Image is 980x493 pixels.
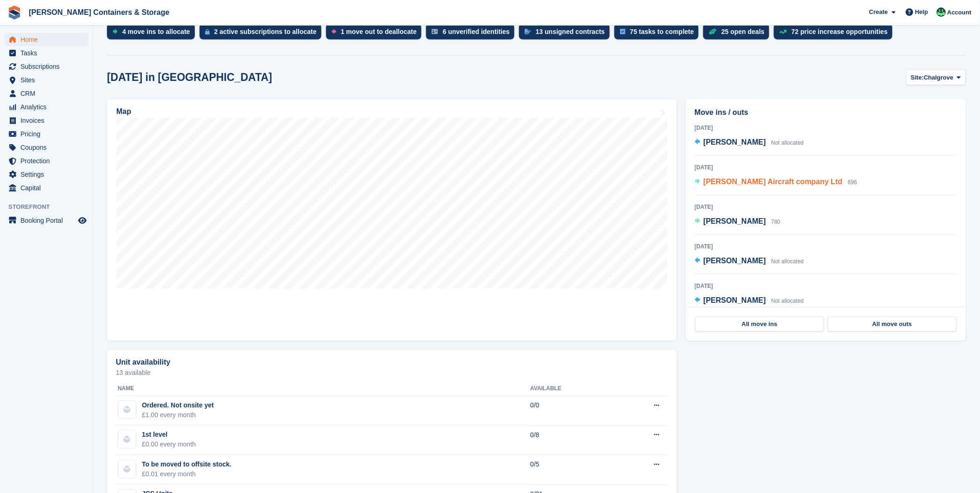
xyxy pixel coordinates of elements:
span: Not allocated [771,298,804,304]
span: [PERSON_NAME] [704,217,766,225]
img: move_outs_to_deallocate_icon-f764333ba52eb49d3ac5e1228854f67142a1ed5810a6f6cc68b1a99e826820c5.svg [332,29,336,34]
img: verify_identity-adf6edd0f0f0b5bbfe63781bf79b02c33cf7c696d77639b501bdc392416b5a36.svg [432,29,438,34]
div: £1.00 every month [142,410,214,420]
span: [PERSON_NAME] [704,138,766,146]
a: 4 move ins to allocate [107,24,200,44]
a: menu [5,60,88,73]
th: Available [530,381,615,396]
span: Create [869,7,888,17]
a: Map [107,99,677,341]
h2: Move ins / outs [695,107,957,118]
a: menu [5,87,88,100]
a: menu [5,181,88,194]
img: stora-icon-8386f47178a22dfd0bd8f6a31ec36ba5ce8667c1dd55bd0f319d3a0aa187defe.svg [7,6,21,20]
h2: [DATE] in [GEOGRAPHIC_DATA] [107,71,272,84]
span: [PERSON_NAME] [704,296,766,304]
a: menu [5,214,88,227]
a: 2 active subscriptions to allocate [200,24,326,44]
h2: Unit availability [116,358,170,366]
div: 25 open deals [721,28,765,35]
span: Chalgrove [924,73,954,82]
a: [PERSON_NAME] Not allocated [695,295,804,307]
a: [PERSON_NAME] Aircraft company Ltd 696 [695,176,857,188]
a: [PERSON_NAME] Not allocated [695,137,804,149]
td: 0/0 [530,396,615,426]
a: 6 unverified identities [426,24,519,44]
div: 1 move out to deallocate [341,28,417,35]
a: menu [5,154,88,167]
span: Not allocated [771,140,804,146]
a: [PERSON_NAME] Containers & Storage [25,5,173,20]
span: Analytics [20,100,76,113]
td: 0/5 [530,455,615,485]
div: [DATE] [695,282,957,290]
span: Settings [20,168,76,181]
a: 13 unsigned contracts [519,24,614,44]
img: blank-unit-type-icon-ffbac7b88ba66c5e286b0e438baccc4b9c83835d4c34f86887a83fc20ec27e7b.svg [118,460,136,478]
div: 1st level [142,430,196,440]
img: contract_signature_icon-13c848040528278c33f63329250d36e43548de30e8caae1d1a13099fd9432cc5.svg [525,29,531,34]
span: Home [20,33,76,46]
span: 780 [771,219,780,225]
span: [PERSON_NAME] Aircraft company Ltd [704,178,843,186]
span: CRM [20,87,76,100]
div: 4 move ins to allocate [122,28,190,35]
span: Tasks [20,47,76,60]
span: Account [947,8,972,17]
span: Help [915,7,928,17]
button: Site: Chalgrove [906,70,967,85]
span: 696 [848,179,857,186]
div: To be moved to offsite stock. [142,460,232,470]
div: Ordered. Not onsite yet [142,400,214,410]
a: menu [5,100,88,113]
div: 6 unverified identities [443,28,510,35]
span: Protection [20,154,76,167]
a: menu [5,47,88,60]
span: Not allocated [771,258,804,265]
img: task-75834270c22a3079a89374b754ae025e5fb1db73e45f91037f5363f120a921f8.svg [620,29,626,34]
a: 75 tasks to complete [614,24,704,44]
span: [PERSON_NAME] [704,257,766,265]
td: 0/8 [530,426,615,455]
span: Storefront [8,202,93,212]
img: Arjun Preetham [937,7,946,17]
a: All move ins [695,317,824,332]
div: £0.00 every month [142,440,196,450]
a: 72 price increase opportunities [774,24,897,44]
a: [PERSON_NAME] Not allocated [695,255,804,267]
a: 1 move out to deallocate [326,24,426,44]
div: 75 tasks to complete [630,28,694,35]
a: menu [5,114,88,127]
a: All move outs [828,317,957,332]
span: Subscriptions [20,60,76,73]
div: 72 price increase opportunities [792,28,888,35]
span: Pricing [20,127,76,140]
a: menu [5,33,88,46]
th: Name [116,381,530,396]
img: blank-unit-type-icon-ffbac7b88ba66c5e286b0e438baccc4b9c83835d4c34f86887a83fc20ec27e7b.svg [118,431,136,448]
img: deal-1b604bf984904fb50ccaf53a9ad4b4a5d6e5aea283cecdc64d6e3604feb123c2.svg [709,28,717,35]
div: 13 unsigned contracts [536,28,605,35]
a: Preview store [77,215,88,226]
span: Booking Portal [20,214,76,227]
div: [DATE] [695,242,957,251]
a: 25 open deals [703,24,774,44]
div: [DATE] [695,203,957,211]
h2: Map [116,107,131,116]
a: menu [5,168,88,181]
a: menu [5,141,88,154]
img: move_ins_to_allocate_icon-fdf77a2bb77ea45bf5b3d319d69a93e2d87916cf1d5bf7949dd705db3b84f3ca.svg [113,29,118,34]
div: 2 active subscriptions to allocate [214,28,317,35]
span: Coupons [20,141,76,154]
span: Capital [20,181,76,194]
a: [PERSON_NAME] 780 [695,216,781,228]
img: active_subscription_to_allocate_icon-d502201f5373d7db506a760aba3b589e785aa758c864c3986d89f69b8ff3... [205,29,210,35]
img: price_increase_opportunities-93ffe204e8149a01c8c9dc8f82e8f89637d9d84a8eef4429ea346261dce0b2c0.svg [780,30,787,34]
span: Site: [911,73,924,82]
div: [DATE] [695,163,957,172]
div: [DATE] [695,124,957,132]
a: menu [5,127,88,140]
div: £0.01 every month [142,470,232,480]
img: blank-unit-type-icon-ffbac7b88ba66c5e286b0e438baccc4b9c83835d4c34f86887a83fc20ec27e7b.svg [118,401,136,419]
span: Invoices [20,114,76,127]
